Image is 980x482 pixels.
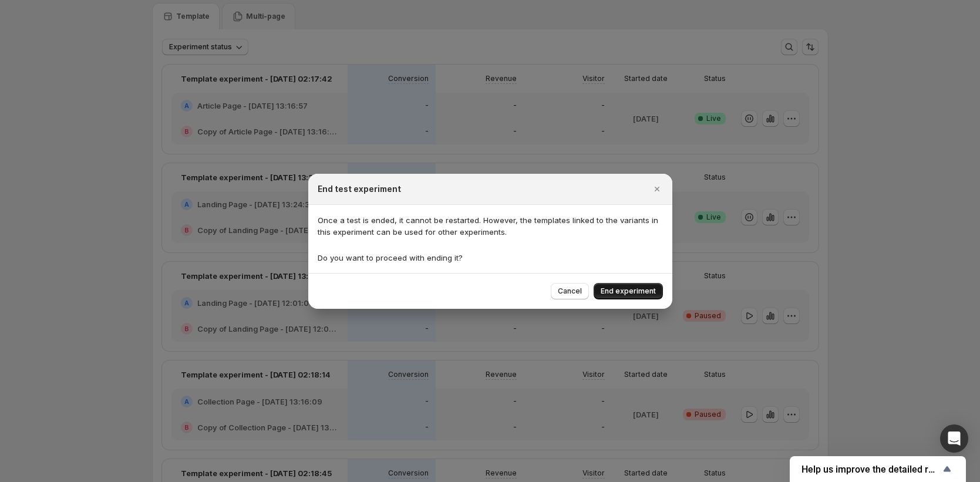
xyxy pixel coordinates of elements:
p: Once a test is ended, it cannot be restarted. However, the templates linked to the variants in th... [318,214,663,238]
span: Cancel [558,286,582,296]
button: Cancel [551,283,589,299]
h2: End test experiment [318,183,401,195]
button: End experiment [594,283,663,299]
span: End experiment [601,286,656,296]
p: Do you want to proceed with ending it? [318,252,663,264]
button: Show survey - Help us improve the detailed report for A/B campaigns [801,462,954,476]
div: Open Intercom Messenger [940,424,968,453]
button: Close [649,181,665,197]
span: Help us improve the detailed report for A/B campaigns [801,464,940,475]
